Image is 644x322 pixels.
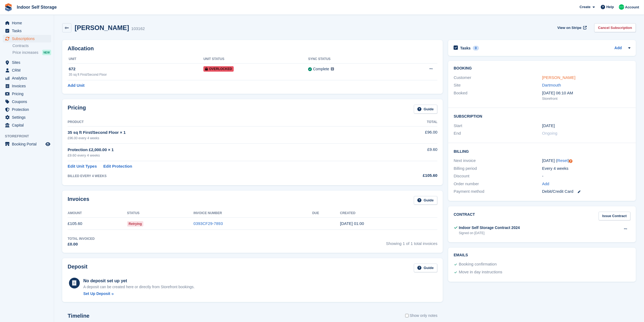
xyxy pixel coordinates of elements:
[12,114,44,121] span: Settings
[459,261,497,268] div: Booking confirmation
[68,105,86,114] h2: Pricing
[68,196,89,205] h2: Invoices
[12,49,51,55] a: Price increases NEW
[12,50,38,55] span: Price increases
[454,181,542,187] div: Order number
[193,209,312,218] th: Invoice Number
[127,221,144,227] span: Retrying
[542,165,630,172] div: Every 4 weeks
[83,291,195,297] a: Set Up Deposit
[68,209,127,218] th: Amount
[3,121,51,129] a: menu
[542,96,630,101] div: Storefront
[542,123,555,129] time: 2025-08-25 00:00:00 UTC
[68,236,95,241] div: Total Invoiced
[542,188,630,195] div: Debit/Credit Card
[69,72,203,77] div: 35 sq ft First/Second Floor
[542,75,575,80] a: [PERSON_NAME]
[4,3,12,11] img: stora-icon-8386f47178a22dfd0bd8f6a31ec36ba5ce8667c1dd55bd0f319d3a0aa187defe.svg
[625,5,639,10] span: Account
[454,165,542,172] div: Billing period
[313,66,329,72] div: Complete
[3,27,51,35] a: menu
[386,236,437,247] span: Showing 1 of 1 total invoices
[542,83,561,87] a: Dartmouth
[68,153,369,158] div: £9.60 every 4 weeks
[454,253,630,257] h2: Emails
[5,134,54,139] span: Storefront
[454,212,475,221] h2: Contract
[83,291,110,297] div: Set Up Deposit
[580,4,590,10] span: Create
[594,23,636,32] a: Cancel Subscription
[542,131,557,135] span: Ongoing
[3,67,51,74] a: menu
[12,90,44,98] span: Pricing
[68,147,369,153] div: Protection £2,000.00 × 1
[68,136,369,141] div: £96.00 every 4 weeks
[3,140,51,148] a: menu
[454,148,630,154] h2: Billing
[12,106,44,113] span: Protection
[3,114,51,121] a: menu
[103,163,132,170] a: Edit Protection
[12,19,44,27] span: Home
[69,66,203,72] div: 672
[454,188,542,195] div: Payment method
[12,98,44,105] span: Coupons
[12,27,44,35] span: Tasks
[12,74,44,82] span: Analytics
[459,225,520,231] div: Indoor Self Storage Contract 2024
[83,278,195,284] div: No deposit set up yet
[83,284,195,290] p: A deposit can be created here or directly from Storefront bookings.
[127,209,194,218] th: Status
[599,212,630,221] a: Issue Contract
[68,174,369,178] div: BILLED EVERY 4 WEEKS
[312,209,340,218] th: Due
[75,24,129,31] h2: [PERSON_NAME]
[542,90,630,96] div: [DATE] 06:10 AM
[68,218,127,230] td: £105.60
[454,173,542,179] div: Discount
[615,45,622,51] a: Add
[68,118,369,127] th: Product
[340,209,437,218] th: Created
[68,313,90,319] h2: Timeline
[454,158,542,164] div: Next invoice
[3,98,51,105] a: menu
[414,196,438,205] a: Guide
[405,313,409,318] input: Show only notes
[68,55,203,64] th: Unit
[555,23,588,32] a: View on Stripe
[460,46,471,51] h2: Tasks
[203,55,308,64] th: Unit Status
[369,126,437,143] td: £96.00
[542,181,549,187] a: Add
[454,75,542,81] div: Customer
[568,159,573,164] div: Tooltip anchor
[557,25,582,31] span: View on Stripe
[12,121,44,129] span: Capital
[454,90,542,101] div: Booked
[340,221,364,226] time: 2025-08-25 00:00:41 UTC
[3,82,51,90] a: menu
[12,82,44,90] span: Invoices
[619,4,624,10] img: Helen Nicholls
[454,66,630,71] h2: Booking
[308,55,398,64] th: Sync Status
[203,66,234,72] span: Overlocked
[3,19,51,27] a: menu
[557,158,568,163] a: Reset
[454,130,542,137] div: End
[454,113,630,119] h2: Subscription
[606,4,614,10] span: Help
[542,158,630,164] div: [DATE] ( )
[454,123,542,129] div: Start
[45,141,51,147] a: Preview store
[68,264,87,273] h2: Deposit
[193,221,223,226] a: 0393CF29-7893
[473,46,479,51] div: 0
[331,67,334,71] img: icon-info-grey-7440780725fd019a000dd9b08b2336e03edf1995a4989e88bcd33f0948082b44.svg
[12,67,44,74] span: CRM
[3,74,51,82] a: menu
